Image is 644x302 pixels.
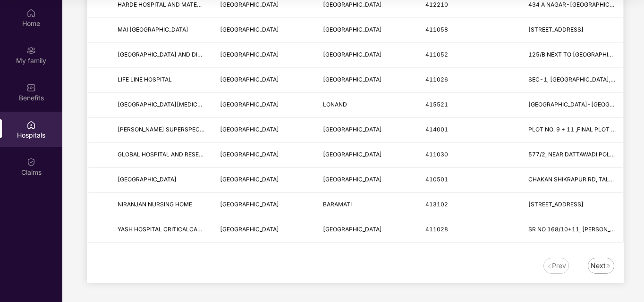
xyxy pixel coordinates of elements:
span: [GEOGRAPHIC_DATA] [220,151,279,158]
span: [GEOGRAPHIC_DATA] [323,76,382,83]
td: PUNE [315,143,418,168]
span: [GEOGRAPHIC_DATA] [220,226,279,233]
td: NIRANJAN NURSING HOME [110,193,212,218]
span: LONAND [323,101,347,108]
span: BARAMATI [323,201,352,208]
td: PUNE [315,217,418,242]
span: [GEOGRAPHIC_DATA] [220,201,279,208]
span: [GEOGRAPHIC_DATA] [220,126,279,133]
span: [GEOGRAPHIC_DATA] AND DIAGNOSTIC CENTER [118,51,251,58]
td: PLOT NO. 9 + 11 ,FINAL PLOT NO. 93 RAJYOG BUILDING,NAGAR-PUNE ROAD,AHMEDNAGAR [521,118,623,143]
span: [STREET_ADDRESS] [528,201,584,208]
span: 434 A NAGAR-[GEOGRAPHIC_DATA] [528,1,629,8]
td: MAHARASHTRA [212,93,315,118]
span: [GEOGRAPHIC_DATA] [323,176,382,183]
td: PUNE [315,68,418,93]
img: svg+xml;base64,PHN2ZyBpZD0iSG9zcGl0YWxzIiB4bWxucz0iaHR0cDovL3d3dy53My5vcmcvMjAwMC9zdmciIHdpZHRoPS... [26,120,36,130]
td: 577/2, NEAR DATTAWADI POLICE CHOWKY, OFF. SINHGAD ROAD, DATTAWADI, PUNE [521,143,623,168]
span: LIFE LINE HOSPITAL [118,76,172,83]
td: MAHARASHTRA [212,118,315,143]
td: MAHARASHTRA [212,193,315,218]
span: [GEOGRAPHIC_DATA] [118,176,177,183]
td: AHMEDNAGAR [315,118,418,143]
span: [GEOGRAPHIC_DATA] [220,101,279,108]
span: [GEOGRAPHIC_DATA] [323,1,382,8]
img: svg+xml;base64,PHN2ZyB4bWxucz0iaHR0cDovL3d3dy53My5vcmcvMjAwMC9zdmciIHdpZHRoPSIxNiIgaGVpZ2h0PSIxNi... [606,263,611,269]
span: 411052 [425,51,448,58]
img: svg+xml;base64,PHN2ZyB3aWR0aD0iMjAiIGhlaWdodD0iMjAiIHZpZXdCb3g9IjAgMCAyMCAyMCIgZmlsbD0ibm9uZSIgeG... [26,46,36,55]
span: [GEOGRAPHIC_DATA] [323,151,382,158]
div: Next [591,261,606,271]
td: PUNE [315,18,418,43]
span: [GEOGRAPHIC_DATA] [220,176,279,183]
td: 125/B NEXT TO KAKADE CITY WARJE JAKAT NAK WARJE PUNE 411058, NEAR OLD WARJE OCTRI NAKA [521,43,623,68]
img: svg+xml;base64,PHN2ZyBpZD0iQ2xhaW0iIHhtbG5zPSJodHRwOi8vd3d3LnczLm9yZy8yMDAwL3N2ZyIgd2lkdGg9IjIwIi... [26,157,36,167]
td: GLOBAL HOSPITAL AND RESEARCH INSTITUTE [110,143,212,168]
span: NIRANJAN NURSING HOME [118,201,192,208]
td: LONAND [315,93,418,118]
td: BARAMATI [315,193,418,218]
td: ARUNODAY SUPERSPECIALITY HOSPITAL [110,118,212,143]
span: [GEOGRAPHIC_DATA] [220,76,279,83]
div: Prev [552,261,566,271]
span: MAI [GEOGRAPHIC_DATA] [118,26,188,33]
span: [GEOGRAPHIC_DATA] [220,51,279,58]
span: [GEOGRAPHIC_DATA] [220,1,279,8]
td: MAHARASHTRA [212,68,315,93]
span: 413102 [425,201,448,208]
img: svg+xml;base64,PHN2ZyBpZD0iQmVuZWZpdHMiIHhtbG5zPSJodHRwOi8vd3d3LnczLm9yZy8yMDAwL3N2ZyIgd2lkdGg9Ij... [26,83,36,92]
span: 411028 [425,226,448,233]
td: PUNE [315,43,418,68]
span: [GEOGRAPHIC_DATA] [323,51,382,58]
td: MAHARASHTRA [212,43,315,68]
span: 414001 [425,126,448,133]
span: [PERSON_NAME] SUPERSPECIALITY HOSPITAL [118,126,246,133]
td: LIFE LINE HOSPITAL [110,68,212,93]
span: [GEOGRAPHIC_DATA][MEDICAL_DATA] [118,101,224,108]
td: GORAD HOSPITAL & ICU [110,93,212,118]
td: YASH HOSPITAL CRITICALCARE & MULTISPECIALTY HOSPITAL [110,217,212,242]
span: GLOBAL HOSPITAL AND RESEARCH INSTITUTE [118,151,246,158]
td: SEC-1, INDRAYANINAGAR, NEAR HOTEL HAVELI, PUNE-NASIK HIGHWAY, BHOSARI [521,68,623,93]
td: PUNE-SATARA ROAD, SHIVAJI CHOWK, LONAND. [521,93,623,118]
td: MAI MANGESHKAR HOSPITAL [110,18,212,43]
span: YASH HOSPITAL CRITICALCARE & MULTISPECIALTY HOSPITAL [118,226,288,233]
span: [GEOGRAPHIC_DATA] [323,226,382,233]
td: PUNE [315,168,418,193]
td: CHAKAN SHIKRAPUR RD, TALKHED, DIST, SHEL PIMPALGAON, PUNE MAHARASHTRA 410501 [521,168,623,193]
span: 411058 [425,26,448,33]
td: OJAS HOSPITAL [110,168,212,193]
span: HARDE HOSPITAL AND MATERNITY HOME [118,1,232,8]
span: [STREET_ADDRESS] [528,26,584,33]
td: SR NO 117/1 MUMBAI BANGLORE HIGHWAY WARJE PUNE 411058 [521,18,623,43]
td: SR NO 168/10+11, MADHAV BAUG SOCIETY,KESHAV CHOWK [521,217,623,242]
span: 411030 [425,151,448,158]
td: MAHARASHTRA [212,168,315,193]
span: 410501 [425,176,448,183]
td: MAHARASHTRA [212,18,315,43]
td: PLOT NO 5A, SR NO 8/1/D, BEHIND ST BUS STAND RING ROAD, BARAMATI DIST PUNE [521,193,623,218]
span: 415521 [425,101,448,108]
span: [GEOGRAPHIC_DATA] [323,126,382,133]
span: [GEOGRAPHIC_DATA] [323,26,382,33]
span: [GEOGRAPHIC_DATA] [220,26,279,33]
td: MAHARASHTRA [212,143,315,168]
td: MAHARASHTRA [212,217,315,242]
span: 412210 [425,1,448,8]
img: svg+xml;base64,PHN2ZyB4bWxucz0iaHR0cDovL3d3dy53My5vcmcvMjAwMC9zdmciIHdpZHRoPSIxNiIgaGVpZ2h0PSIxNi... [546,263,552,269]
span: 411026 [425,76,448,83]
td: KULKARNI HOSPITAL AND DIAGNOSTIC CENTER [110,43,212,68]
img: svg+xml;base64,PHN2ZyBpZD0iSG9tZSIgeG1sbnM9Imh0dHA6Ly93d3cudzMub3JnLzIwMDAvc3ZnIiB3aWR0aD0iMjAiIG... [26,8,36,18]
